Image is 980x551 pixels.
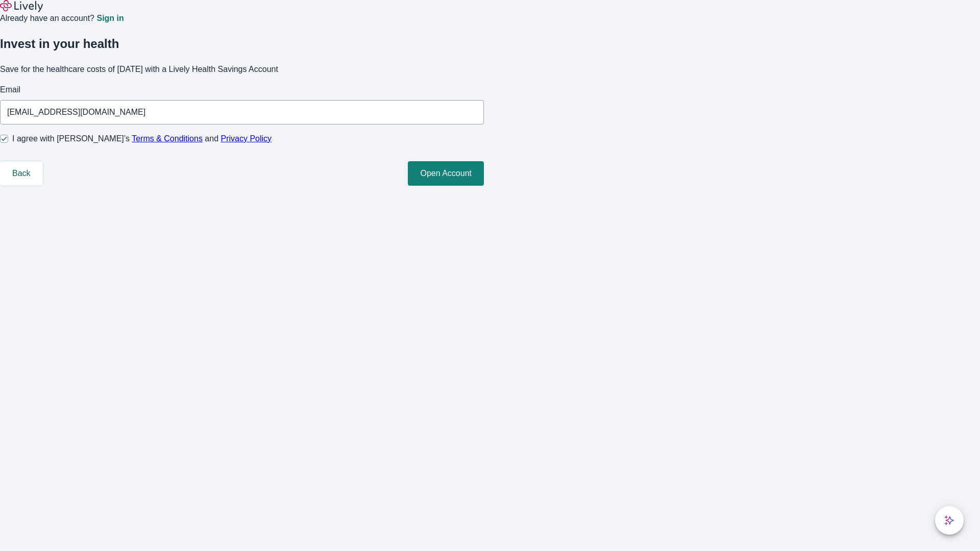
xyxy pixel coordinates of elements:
svg: Lively AI Assistant [944,515,954,525]
button: Open Account [408,161,484,186]
a: Privacy Policy [221,134,272,143]
span: I agree with [PERSON_NAME]’s and [12,133,272,145]
a: Terms & Conditions [132,134,203,143]
a: Sign in [96,14,124,22]
button: chat [935,506,964,535]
